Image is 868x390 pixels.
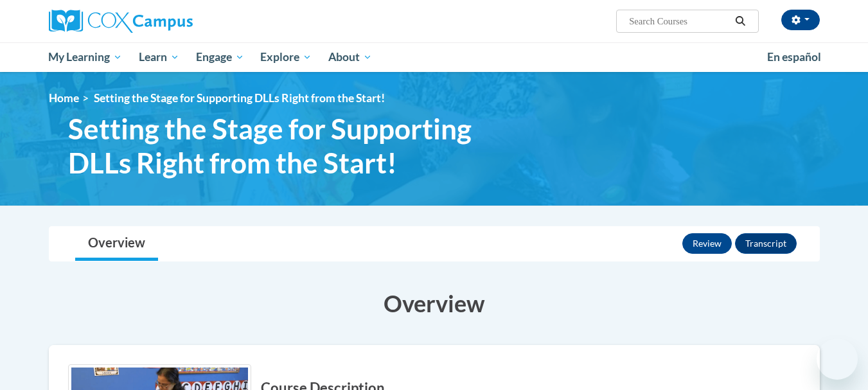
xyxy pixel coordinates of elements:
a: En español [759,44,829,71]
a: Explore [252,42,320,72]
button: Review [682,233,732,254]
button: Search [731,13,750,29]
iframe: Button to launch messaging window [817,339,858,380]
span: Explore [260,49,312,65]
a: Engage [188,42,252,72]
a: Cox Campus [49,10,293,33]
button: Account Settings [781,10,820,30]
a: About [320,42,380,72]
img: Cox Campus [49,10,193,33]
span: Learn [139,49,179,65]
button: Transcript [735,233,797,254]
span: My Learning [48,49,122,65]
a: Overview [75,227,158,261]
span: En español [767,50,821,64]
span: Engage [196,49,244,65]
span: Setting the Stage for Supporting DLLs Right from the Start! [68,112,511,180]
a: Home [49,91,79,105]
span: About [328,49,372,65]
h3: Overview [49,287,820,319]
a: Learn [130,42,188,72]
span: Setting the Stage for Supporting DLLs Right from the Start! [94,91,385,105]
div: Main menu [30,42,839,72]
a: My Learning [40,42,131,72]
input: Search Courses [628,13,731,29]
